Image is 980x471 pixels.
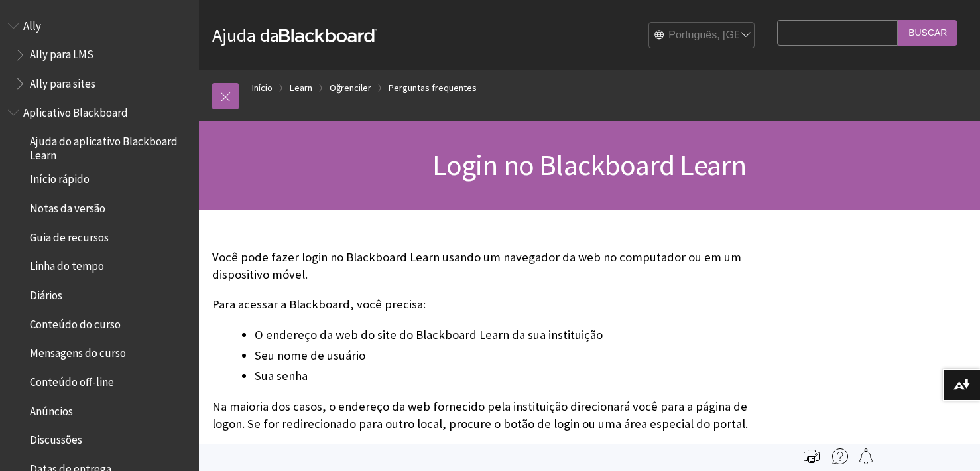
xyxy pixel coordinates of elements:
[212,23,377,47] a: Ajuda daBlackboard
[649,23,755,49] select: Site Language Selector
[804,448,820,464] img: Print
[330,80,371,96] a: Öğrenciler
[212,398,770,433] p: Na maioria dos casos, o endereço da web fornecido pela instituição direcionará você para a página...
[255,326,770,344] li: O endereço da web do site do Blackboard Learn da sua instituição
[832,448,848,464] img: More help
[30,400,73,418] span: Anúncios
[30,284,62,302] span: Diários
[898,20,957,46] input: Buscar
[30,313,121,331] span: Conteúdo do curso
[30,197,105,215] span: Notas da versão
[30,168,90,186] span: Início rápido
[255,367,770,385] li: Sua senha
[30,255,104,273] span: Linha do tempo
[30,131,190,162] span: Ajuda do aplicativo Blackboard Learn
[30,371,114,389] span: Conteúdo off-line
[279,29,377,42] strong: Blackboard
[23,15,41,33] span: Ally
[212,296,770,313] p: Para acessar a Blackboard, você precisa:
[432,147,746,183] span: Login no Blackboard Learn
[30,72,95,90] span: Ally para sites
[389,80,477,96] a: Perguntas frequentes
[30,342,126,360] span: Mensagens do curso
[23,101,128,119] span: Aplicativo Blackboard
[255,346,770,365] li: Seu nome de usuário
[30,226,109,244] span: Guia de recursos
[8,15,191,95] nav: Book outline for Anthology Ally Help
[30,44,93,62] span: Ally para LMS
[212,249,770,283] p: Você pode fazer login no Blackboard Learn usando um navegador da web no computador ou em um dispo...
[290,80,312,96] a: Learn
[858,448,874,464] img: Follow this page
[252,80,273,96] a: Início
[30,429,82,447] span: Discussões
